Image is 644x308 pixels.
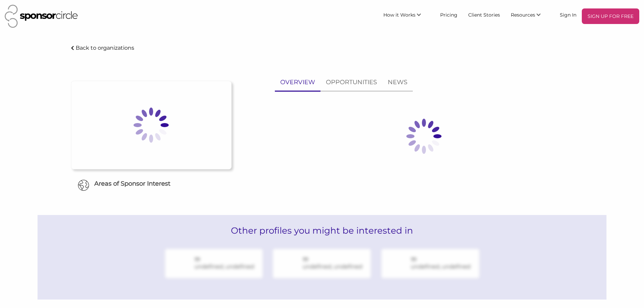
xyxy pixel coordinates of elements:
a: Pricing [435,8,463,21]
img: Loading spinner [117,91,185,159]
p: OPPORTUNITIES [326,77,377,87]
li: How it Works [378,8,435,24]
h6: Areas of Sponsor Interest [66,180,237,188]
img: Globe Icon [78,180,89,191]
a: Client Stories [463,8,505,21]
p: Back to organizations [76,45,134,51]
p: OVERVIEW [280,77,315,87]
span: Resources [511,12,535,18]
span: How it Works [383,12,415,18]
h2: Other profiles you might be interested in [38,215,606,246]
p: SIGN UP FOR FREE [585,11,637,21]
p: NEWS [388,77,407,87]
a: Sign In [554,8,582,21]
li: Resources [505,8,554,24]
img: Sponsor Circle Logo [5,5,78,28]
img: Loading spinner [390,102,458,170]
